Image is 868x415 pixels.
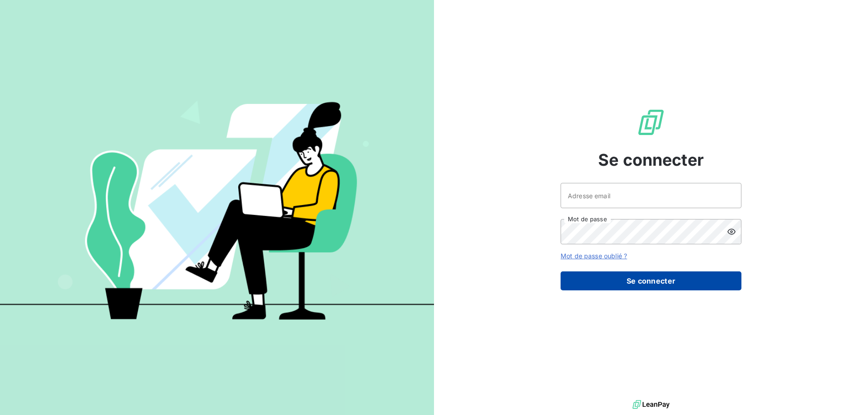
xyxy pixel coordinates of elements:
[637,108,665,137] img: Logo LeanPay
[598,148,704,172] span: Se connecter
[561,252,627,260] a: Mot de passe oublié ?
[561,183,741,208] input: placeholder
[561,271,741,290] button: Se connecter
[632,398,670,411] img: logo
